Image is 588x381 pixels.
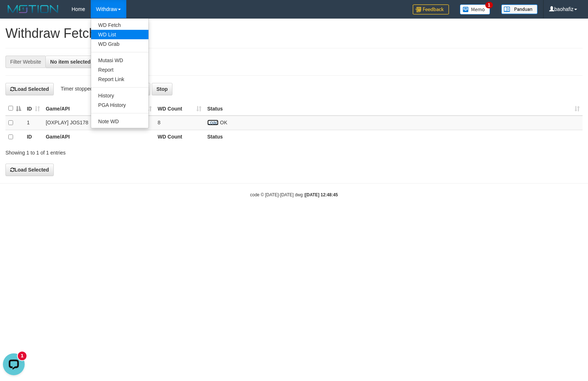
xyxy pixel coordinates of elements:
div: New messages notification [18,1,26,10]
div: Showing 1 to 1 of 1 entries [5,146,240,156]
button: Stop [152,83,172,95]
span: 1 [485,2,493,8]
a: WD Fetch [91,20,148,30]
th: WD Count: activate to sort column ascending [155,101,204,116]
a: Load [207,120,219,125]
span: OK [220,120,227,125]
span: No item selected [50,59,90,65]
a: Mutasi WD [91,56,148,65]
th: ID [24,130,43,144]
a: PGA History [91,100,148,110]
td: [OXPLAY] JOS178 [43,116,155,130]
h1: Withdraw Fetch [5,26,583,41]
span: 8 [158,120,160,125]
img: Feedback.jpg [413,4,449,15]
th: Game/API: activate to sort column ascending [43,101,155,116]
th: WD Count [155,130,204,144]
img: Button%20Memo.svg [460,4,490,15]
span: Timer stopped [61,86,93,92]
th: ID: activate to sort column ascending [24,101,43,116]
a: Report Link [91,75,148,84]
a: Note WD [91,117,148,126]
a: History [91,91,148,100]
img: MOTION_logo.png [5,4,61,15]
th: Status [204,130,583,144]
button: Open LiveChat chat widget [3,3,25,25]
a: Report [91,65,148,75]
th: Game/API [43,130,155,144]
a: WD Grab [91,39,148,49]
a: WD List [91,30,148,39]
button: Load Selected [5,83,54,95]
img: panduan.png [501,4,538,14]
strong: [DATE] 12:48:45 [305,192,338,197]
td: 1 [24,116,43,130]
th: Status: activate to sort column ascending [204,101,583,116]
small: code © [DATE]-[DATE] dwg | [250,192,338,197]
button: Load Selected [5,164,54,176]
div: Filter Website [5,56,45,68]
button: No item selected [45,56,99,68]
